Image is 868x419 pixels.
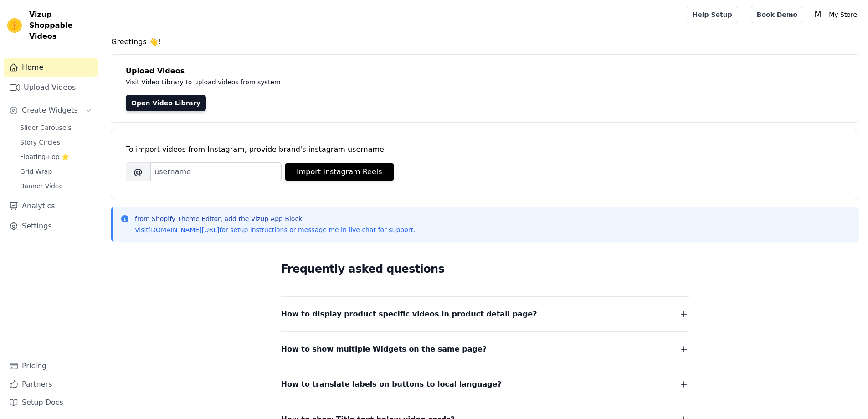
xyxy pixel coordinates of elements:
[15,136,98,149] a: Story Circles
[15,180,98,192] a: Banner Video
[4,217,98,235] a: Settings
[281,343,689,356] button: How to show multiple Widgets on the same page?
[135,214,415,223] p: from Shopify Theme Editor, add the Vizup App Block
[4,375,98,393] a: Partners
[20,138,60,147] span: Story Circles
[4,58,98,77] a: Home
[281,378,502,391] span: How to translate labels on buttons to local language?
[4,393,98,412] a: Setup Docs
[22,105,78,116] span: Create Widgets
[150,162,282,181] input: username
[285,163,394,181] button: Import Instagram Reels
[281,308,537,321] span: How to display product specific videos in product detail page?
[126,66,844,77] h4: Upload Videos
[4,78,98,97] a: Upload Videos
[4,357,98,375] a: Pricing
[149,226,220,233] a: [DOMAIN_NAME][URL]
[126,162,150,181] span: @
[111,36,859,47] h4: Greetings 👋!
[281,308,689,321] button: How to display product specific videos in product detail page?
[126,77,534,88] p: Visit Video Library to upload videos from system
[20,181,63,191] span: Banner Video
[20,123,72,132] span: Slider Carousels
[811,6,861,23] button: M My Store
[825,6,861,23] p: My Store
[281,260,689,278] h2: Frequently asked questions
[4,197,98,215] a: Analytics
[15,150,98,163] a: Floating-Pop ⭐
[135,225,415,234] p: Visit for setup instructions or message me in live chat for support.
[29,9,94,42] span: Vizup Shoppable Videos
[7,18,22,33] img: Vizup
[126,95,206,111] a: Open Video Library
[15,165,98,178] a: Grid Wrap
[20,152,69,161] span: Floating-Pop ⭐
[281,378,689,391] button: How to translate labels on buttons to local language?
[20,167,52,176] span: Grid Wrap
[4,101,98,119] button: Create Widgets
[815,10,822,19] text: M
[15,121,98,134] a: Slider Carousels
[281,343,487,356] span: How to show multiple Widgets on the same page?
[687,6,738,23] a: Help Setup
[751,6,803,23] a: Book Demo
[126,144,844,155] div: To import videos from Instagram, provide brand's instagram username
